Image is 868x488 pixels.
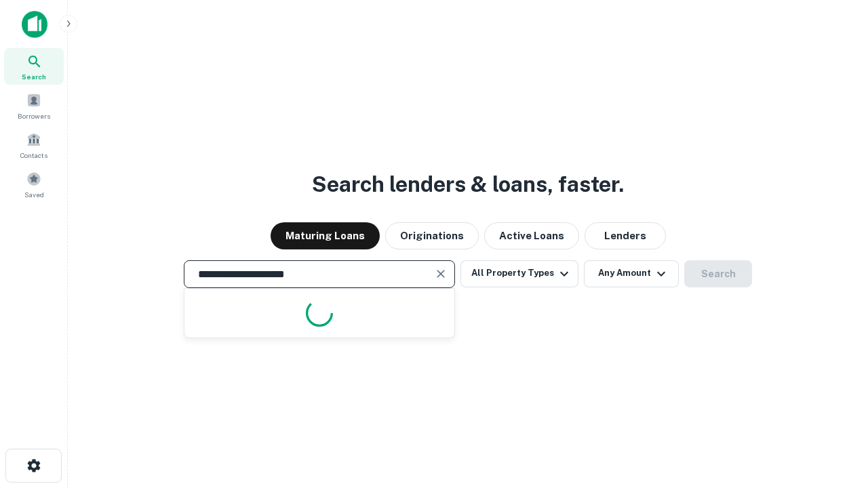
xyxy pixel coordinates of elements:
[385,222,479,249] button: Originations
[312,168,624,201] h3: Search lenders & loans, faster.
[18,110,50,121] span: Borrowers
[584,260,679,287] button: Any Amount
[24,189,44,200] span: Saved
[585,222,666,249] button: Lenders
[4,48,64,85] a: Search
[4,127,64,163] a: Contacts
[4,166,64,203] a: Saved
[460,260,578,287] button: All Property Types
[4,87,64,124] a: Borrowers
[431,264,450,283] button: Clear
[271,222,380,249] button: Maturing Loans
[800,380,868,445] iframe: Chat Widget
[20,150,47,161] span: Contacts
[22,71,46,82] span: Search
[22,11,47,38] img: capitalize-icon.png
[484,222,579,249] button: Active Loans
